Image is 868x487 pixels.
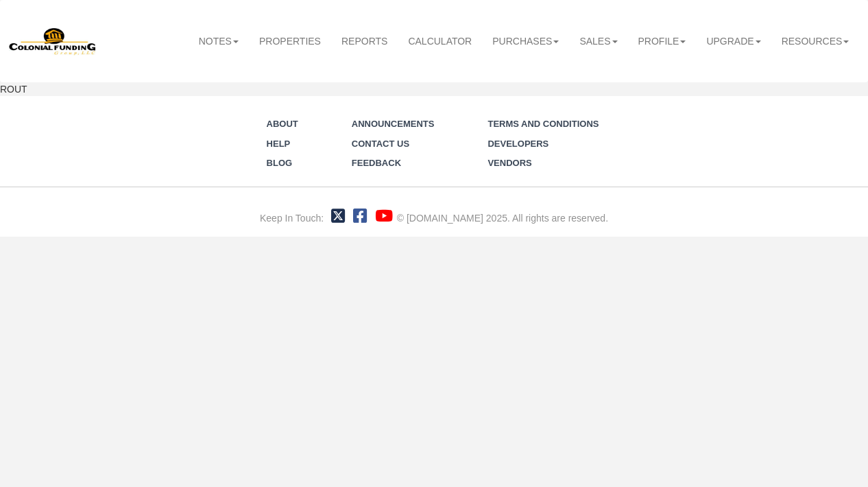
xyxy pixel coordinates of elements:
[267,158,293,168] a: Blog
[696,26,771,56] a: Upgrade
[267,119,298,129] a: About
[487,139,548,149] a: Developers
[189,26,249,56] a: Notes
[352,158,401,168] a: Feedback
[352,139,409,149] a: Contact Us
[267,139,291,149] a: Help
[352,119,435,129] a: Announcements
[9,27,97,56] img: 579666
[569,26,627,56] a: Sales
[397,211,608,225] div: © [DOMAIN_NAME] 2025. All rights are reserved.
[260,211,324,225] div: Keep In Touch:
[487,119,599,129] a: Terms and Conditions
[487,158,531,168] a: Vendors
[628,26,697,56] a: Profile
[398,26,482,56] a: Calculator
[249,26,331,56] a: Properties
[482,26,569,56] a: Purchases
[771,26,860,56] a: Resources
[331,26,398,56] a: Reports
